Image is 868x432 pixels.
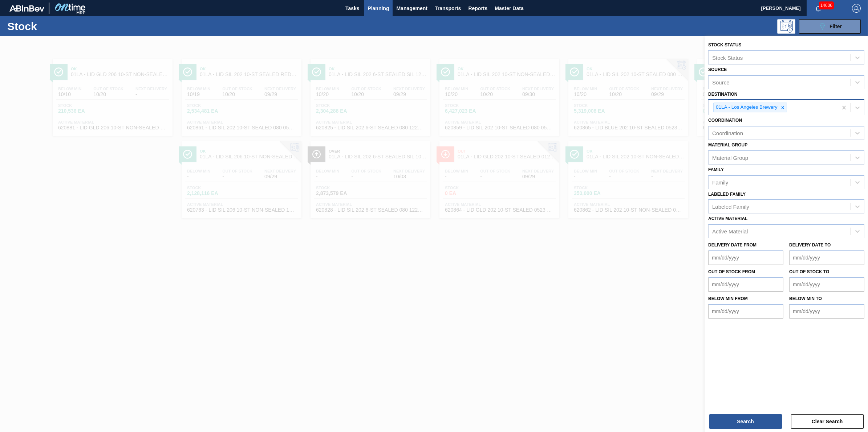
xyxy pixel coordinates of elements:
[708,67,727,72] label: Source
[396,4,427,13] span: Management
[495,4,523,13] span: Master Data
[708,242,757,248] label: Delivery Date from
[468,4,487,13] span: Reports
[9,5,44,12] img: TNhmsLtSVTkK8tSr43FrP2fwEKptu5GPRR3wAAAABJRU5ErkJggg==
[708,269,755,274] label: Out of Stock from
[799,19,861,34] button: Filter
[712,154,748,161] div: Material Group
[708,304,783,319] input: mm/dd/yyyy
[712,179,728,185] div: Family
[712,54,743,61] div: Stock Status
[344,4,360,13] span: Tasks
[708,118,742,123] label: Coordination
[789,277,864,292] input: mm/dd/yyyy
[819,1,834,9] span: 14606
[708,42,741,47] label: Stock Status
[852,4,861,13] img: Logout
[830,24,842,29] span: Filter
[789,296,822,301] label: Below Min to
[789,242,831,248] label: Delivery Date to
[368,4,389,13] span: Planning
[714,103,779,112] div: 01LA - Los Angeles Brewery
[435,4,461,13] span: Transports
[708,216,747,221] label: Active Material
[708,192,746,197] label: Labeled Family
[712,204,749,210] div: Labeled Family
[712,79,730,85] div: Source
[789,250,864,265] input: mm/dd/yyyy
[712,130,743,136] div: Coordination
[708,250,783,265] input: mm/dd/yyyy
[712,228,748,234] div: Active Material
[7,22,119,30] h1: Stock
[708,92,737,97] label: Destination
[789,304,864,319] input: mm/dd/yyyy
[708,142,747,148] label: Material Group
[708,296,748,301] label: Below Min from
[807,3,830,13] button: Notifications
[777,19,795,34] div: Programming: no user selected
[708,277,783,292] input: mm/dd/yyyy
[708,167,724,172] label: Family
[789,269,829,274] label: Out of Stock to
